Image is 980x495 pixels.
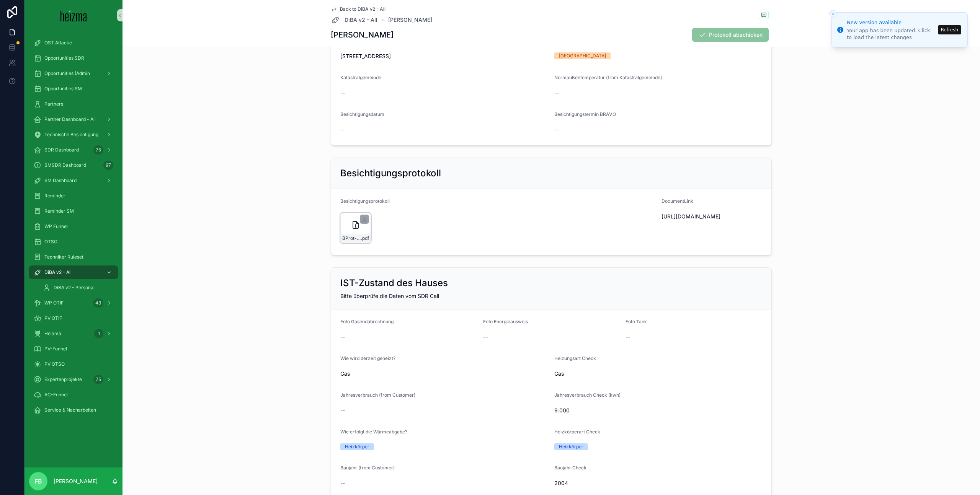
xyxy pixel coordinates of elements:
a: PV-Funnel [29,342,118,356]
span: Heiama [44,331,61,337]
a: Opportunities (Admin [29,67,118,80]
a: DiBA v2 - All [29,265,118,279]
a: OTSO [29,235,118,249]
a: Techniker Ruleset [29,250,118,264]
span: BProt-2025-06-18--1474 [342,235,361,241]
a: Technische Besichtigung [29,128,118,142]
div: 43 [93,298,103,308]
span: -- [483,333,488,341]
span: OTSO [44,239,57,245]
span: Baujahr (from Customer) [340,465,395,471]
span: -- [340,126,345,134]
span: Technische Besichtigung [44,132,98,138]
span: Besichtigungsprotokoll [340,198,390,204]
span: Katastralgemeinde [340,75,381,80]
a: Reminder SM [29,204,118,218]
span: Partner Dashboard - All [44,116,96,122]
a: Partners [29,97,118,111]
a: AC-Funnel [29,388,118,402]
span: OST Attacke [44,40,72,46]
div: 97 [103,161,113,170]
span: Opportunities (Admin [44,70,90,77]
h1: [PERSON_NAME] [331,29,394,40]
span: Heizkörperart Check [554,429,600,435]
h2: IST-Zustand des Hauses [340,277,448,289]
a: PV OTSO [29,357,118,371]
h2: Besichtigungsprotokoll [340,167,441,179]
a: [PERSON_NAME] [388,16,432,24]
span: [URL][DOMAIN_NAME] [661,213,763,220]
div: scrollable content [24,31,122,427]
button: Close toast [829,10,837,18]
a: Expertenprojekte75 [29,373,118,386]
a: Opportunities SM [29,82,118,96]
span: 2004 [554,479,762,487]
span: Wie erfolgt die Wärmeabgabe? [340,429,407,435]
span: Gas [340,370,548,378]
span: Bitte überprüfe die Daten vom SDR Call [340,293,439,299]
span: DiBA v2 - All [345,16,377,24]
span: DocumentLink [661,198,693,204]
span: DiBA v2 - Personal [54,285,95,291]
span: -- [340,407,345,414]
span: Wie wird derzeit geheizt? [340,355,395,361]
span: Service & Nacharbeiten [44,407,96,413]
span: Reminder SM [44,208,74,214]
a: DiBA v2 - Personal [38,281,118,295]
span: WP Funnel [44,223,68,230]
p: [PERSON_NAME] [54,477,98,485]
span: [STREET_ADDRESS] [340,52,548,60]
div: Your app has been updated. Click to load the latest changes [847,27,936,41]
span: Jahresverbrauch (from Customer) [340,392,415,398]
div: 75 [93,145,103,155]
a: Back to DiBA v2 - All [331,6,385,12]
div: Heizkörper [559,443,583,450]
a: SM Dashboard [29,174,118,187]
a: OST Attacke [29,36,118,50]
span: Jahresverbrauch Check (kwh) [554,392,621,398]
span: Foto Gasendabrechnung [340,319,394,324]
a: Opportunities SDR [29,51,118,65]
span: PV OTIF [44,315,62,321]
span: Expertenprojekte [44,376,82,383]
a: Partner Dashboard - All [29,112,118,126]
span: -- [554,126,559,134]
a: SDR Dashboard75 [29,143,118,157]
span: Heizungsart Check [554,355,596,361]
span: -- [340,333,345,341]
span: Techniker Ruleset [44,254,83,260]
span: Gas [554,370,762,378]
a: DiBA v2 - All [331,15,377,24]
span: PV-Funnel [44,346,67,352]
span: PV OTSO [44,361,65,367]
span: SMSDR Dashboard [44,162,86,168]
span: Opportunities SDR [44,55,84,61]
span: Partners [44,101,63,107]
span: Besichtigungstermin BRAVO [554,111,616,117]
span: WP OTIF [44,300,64,306]
span: -- [340,89,345,97]
a: SMSDR Dashboard97 [29,158,118,172]
span: Besichtigungsdatum [340,111,384,117]
span: Foto Energieausweis [483,319,528,324]
img: App logo [60,9,87,21]
span: -- [340,479,345,487]
div: New version available [847,19,936,26]
button: Refresh [938,25,961,34]
span: Baujahr Check [554,465,586,471]
a: Heiama1 [29,327,118,340]
span: SDR Dashboard [44,147,79,153]
div: 75 [93,375,103,384]
span: Back to DiBA v2 - All [340,6,385,12]
span: DiBA v2 - All [44,269,72,275]
a: WP Funnel [29,220,118,233]
a: Service & Nacharbeiten [29,403,118,417]
a: WP OTIF43 [29,296,118,310]
span: Foto Tank [626,319,647,324]
div: Heizkörper [345,443,369,450]
a: Reminder [29,189,118,203]
span: Opportunities SM [44,86,82,92]
div: [GEOGRAPHIC_DATA] [559,52,606,59]
span: AC-Funnel [44,392,68,398]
